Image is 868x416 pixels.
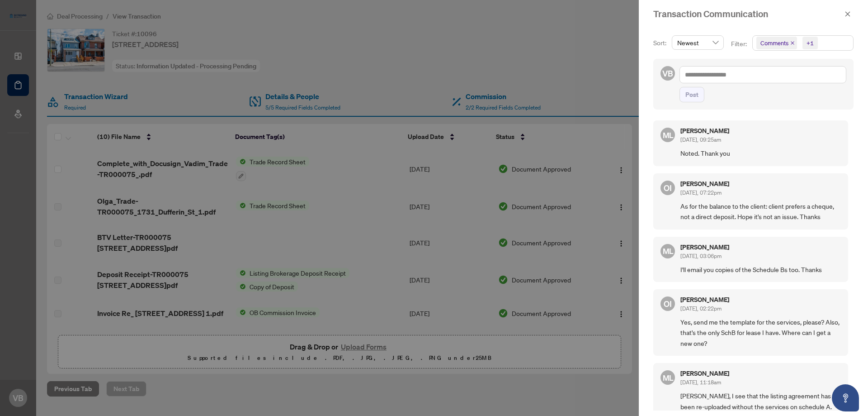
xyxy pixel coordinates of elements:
[790,41,795,45] span: close
[680,181,729,187] h5: [PERSON_NAME]
[664,297,672,310] span: OI
[844,11,851,17] span: close
[680,201,841,222] span: As for the balance to the client: client prefers a cheque, not a direct deposit. Hope it's not an...
[680,379,721,386] span: [DATE], 11:18am
[662,372,673,384] span: ML
[662,67,673,80] span: VB
[653,38,668,48] p: Sort:
[680,244,729,250] h5: [PERSON_NAME]
[677,36,718,49] span: Newest
[807,38,814,48] div: +1
[662,129,673,141] span: ML
[680,305,722,312] span: [DATE], 02:22pm
[680,253,722,259] span: [DATE], 03:06pm
[679,87,704,102] button: Post
[760,38,788,48] span: Comments
[680,370,729,377] h5: [PERSON_NAME]
[653,7,842,21] div: Transaction Communication
[680,148,841,158] span: Noted. Thank you
[731,39,748,49] p: Filter:
[680,189,722,196] span: [DATE], 07:22pm
[680,296,729,303] h5: [PERSON_NAME]
[832,384,859,411] button: Open asap
[756,37,797,49] span: Comments
[680,128,729,134] h5: [PERSON_NAME]
[680,264,841,275] span: I'll email you copies of the Schedule Bs too. Thanks
[664,182,672,194] span: OI
[680,317,841,349] span: Yes, send me the template for the services, please? Also, that's the only SchB for lease I have. ...
[662,245,673,257] span: ML
[680,136,721,143] span: [DATE], 09:25am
